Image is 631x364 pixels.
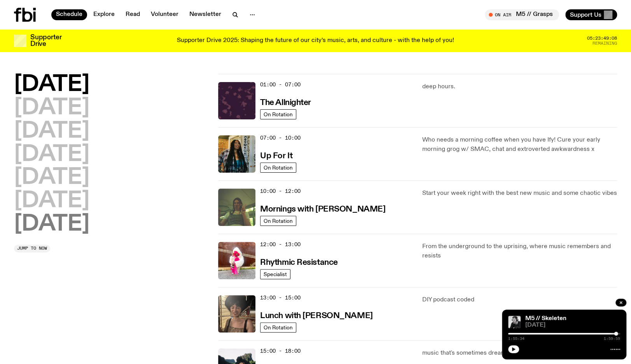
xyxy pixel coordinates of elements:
a: Schedule [51,9,87,20]
button: Support Us [565,9,617,20]
a: On Rotation [260,322,296,332]
p: Who needs a morning coffee when you have Ify! Cure your early morning grog w/ SMAC, chat and extr... [422,135,617,154]
span: 1:59:59 [604,337,620,341]
p: From the underground to the uprising, where music remembers and resists [422,242,617,261]
span: Jump to now [17,246,47,250]
span: On Rotation [264,165,293,171]
span: Support Us [570,11,601,18]
a: On Rotation [260,163,296,173]
a: Lunch with [PERSON_NAME] [260,310,372,320]
p: Supporter Drive 2025: Shaping the future of our city’s music, arts, and culture - with the help o... [177,37,454,44]
button: [DATE] [14,190,89,212]
button: Jump to now [14,245,50,252]
button: [DATE] [14,167,89,189]
span: 07:00 - 10:00 [260,134,301,142]
span: On Rotation [264,218,293,224]
a: The Allnighter [260,97,311,107]
a: Mornings with [PERSON_NAME] [260,204,385,213]
span: Remaining [593,41,617,45]
h3: Supporter Drive [30,34,61,47]
a: Up For It [260,150,292,160]
span: 13:00 - 15:00 [260,294,301,301]
span: 1:55:34 [508,337,524,341]
span: 12:00 - 13:00 [260,241,301,248]
h3: Up For It [260,152,292,160]
a: M5 // Skeleten [525,315,566,322]
button: [DATE] [14,121,89,142]
span: 10:00 - 12:00 [260,187,301,195]
h3: Rhythmic Resistance [260,259,338,267]
span: 15:00 - 18:00 [260,347,301,355]
button: [DATE] [14,144,89,166]
a: Rhythmic Resistance [260,257,338,267]
h3: The Allnighter [260,99,311,107]
a: Volunteer [146,9,183,20]
a: On Rotation [260,109,296,119]
span: On Rotation [264,112,293,117]
button: [DATE] [14,74,89,96]
h3: Mornings with [PERSON_NAME] [260,205,385,213]
p: DIY podcast coded [422,295,617,304]
span: [DATE] [525,322,620,328]
button: On AirM5 // Grasps [485,9,559,20]
a: Read [121,9,145,20]
img: Attu crouches on gravel in front of a brown wall. They are wearing a white fur coat with a hood, ... [218,242,255,279]
p: Start your week right with the best new music and some chaotic vibes [422,189,617,198]
a: Explore [89,9,119,20]
button: [DATE] [14,213,89,235]
a: Newsletter [185,9,226,20]
span: 01:00 - 07:00 [260,81,301,88]
h3: Lunch with [PERSON_NAME] [260,312,372,320]
img: Ify - a Brown Skin girl with black braided twists, looking up to the side with her tongue stickin... [218,135,255,173]
span: 05:23:49:08 [587,36,617,40]
button: [DATE] [14,97,89,119]
a: Specialist [260,269,290,279]
a: On Rotation [260,216,296,226]
span: Specialist [264,271,287,277]
p: deep hours. [422,82,617,91]
p: music that's sometimes dreamy, sometimes fast, but always good! [422,348,617,358]
img: Jim Kretschmer in a really cute outfit with cute braids, standing on a train holding up a peace s... [218,189,255,226]
span: On Rotation [264,325,293,331]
